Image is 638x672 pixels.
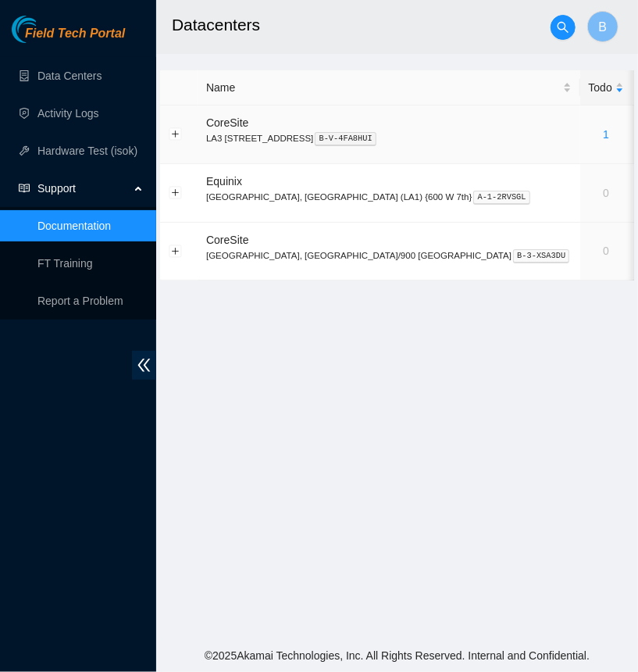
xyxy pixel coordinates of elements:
span: B [599,17,608,37]
a: 0 [603,245,609,257]
a: 0 [603,187,609,199]
span: search [551,21,575,34]
p: [GEOGRAPHIC_DATA], [GEOGRAPHIC_DATA]/900 [GEOGRAPHIC_DATA] [206,248,572,263]
a: FT Training [37,257,93,270]
img: Akamai Technologies [12,16,79,43]
a: Data Centers [37,70,102,82]
span: Equinix [206,175,242,188]
button: Expand row [169,245,182,257]
footer: © 2025 Akamai Technologies, Inc. All Rights Reserved. Internal and Confidential. [156,639,638,672]
p: Report a Problem [37,285,144,316]
span: Support [37,173,130,204]
button: B [587,11,618,42]
p: LA3 [STREET_ADDRESS] [206,131,572,145]
a: Hardware Test (isok) [37,145,137,157]
kbd: B-V-4FA8HUI [315,132,376,146]
button: Expand row [169,128,182,141]
p: [GEOGRAPHIC_DATA], [GEOGRAPHIC_DATA] (LA1) {600 W 7th} [206,190,572,204]
span: CoreSite [206,116,248,129]
button: Expand row [169,187,182,199]
a: Akamai TechnologiesField Tech Portal [12,28,125,48]
kbd: B-3-XSA3DU [513,249,569,263]
kbd: A-1-2RVSGL [473,191,529,205]
span: CoreSite [206,234,248,246]
a: Documentation [37,220,111,232]
button: search [551,15,576,40]
a: 1 [603,128,609,141]
span: Field Tech Portal [25,27,125,41]
span: read [19,183,30,194]
a: Activity Logs [37,107,99,120]
span: double-left [132,351,156,380]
